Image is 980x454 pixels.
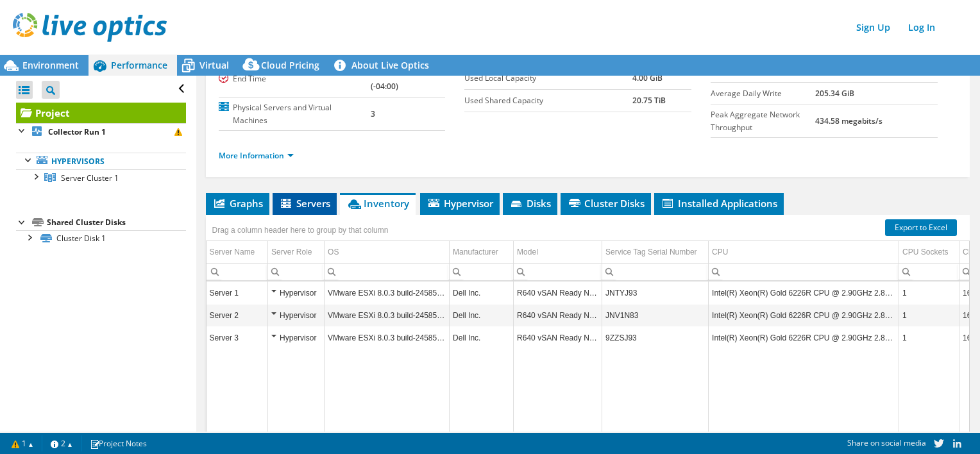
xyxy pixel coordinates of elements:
[450,327,514,349] td: Column Manufacturer, Value Dell Inc.
[514,241,602,264] td: Model Column
[207,264,268,281] td: Column Server Name, Filter cell
[219,101,371,127] label: Physical Servers and Virtual Machines
[709,282,899,305] td: Column CPU, Value Intel(R) Xeon(R) Gold 6226R CPU @ 2.90GHz 2.89 GHz
[346,197,409,210] span: Inventory
[61,172,119,183] span: Server Cluster 1
[268,241,325,264] td: Server Role Column
[271,244,312,260] div: Server Role
[81,435,156,451] a: Project Notes
[325,305,450,327] td: Column OS, Value VMware ESXi 8.0.3 build-24585383
[514,264,602,281] td: Column Model, Filter cell
[325,327,450,349] td: Column OS, Value VMware ESXi 8.0.3 build-24585383
[661,197,777,210] span: Installed Applications
[268,264,325,281] td: Column Server Role, Filter cell
[899,282,959,305] td: Column CPU Sockets, Value 1
[16,169,186,186] a: Server Cluster 1
[850,18,897,37] a: Sign Up
[325,264,450,281] td: Column OS, Filter cell
[899,241,959,264] td: CPU Sockets Column
[602,305,709,327] td: Column Service Tag Serial Number, Value JNV1N83
[509,197,551,210] span: Disks
[268,327,325,349] td: Column Server Role, Value Hypervisor
[632,72,663,83] b: 4.00 GiB
[711,87,815,100] label: Average Daily Write
[567,197,645,210] span: Cluster Disks
[815,115,883,126] b: 434.58 megabits/s
[328,244,339,260] div: OS
[514,282,602,305] td: Column Model, Value R640 vSAN Ready Node
[329,55,439,76] a: About Live Optics
[602,264,709,281] td: Column Service Tag Serial Number, Filter cell
[16,230,186,247] a: Cluster Disk 1
[111,59,167,71] span: Performance
[514,327,602,349] td: Column Model, Value R640 vSAN Ready Node
[815,88,854,99] b: 205.34 GiB
[48,126,106,137] b: Collector Run 1
[325,241,450,264] td: OS Column
[632,95,666,106] b: 20.75 TiB
[325,282,450,305] td: Column OS, Value VMware ESXi 8.0.3 build-24585383
[199,59,229,71] span: Virtual
[219,72,371,85] label: End Time
[279,197,330,210] span: Servers
[268,282,325,305] td: Column Server Role, Value Hypervisor
[261,59,319,71] span: Cloud Pricing
[899,327,959,349] td: Column CPU Sockets, Value 1
[712,244,728,260] div: CPU
[271,330,321,346] div: Hypervisor
[602,241,709,264] td: Service Tag Serial Number Column
[16,103,186,123] a: Project
[210,244,255,260] div: Server Name
[464,94,632,107] label: Used Shared Capacity
[902,244,948,260] div: CPU Sockets
[268,305,325,327] td: Column Server Role, Value Hypervisor
[902,18,942,37] a: Log In
[885,219,957,236] a: Export to Excel
[16,153,186,169] a: Hypervisors
[207,327,268,349] td: Column Server Name, Value Server 3
[13,13,167,42] img: live_optics_svg.svg
[371,108,375,119] b: 3
[847,437,926,448] span: Share on social media
[602,282,709,305] td: Column Service Tag Serial Number, Value JNTYJ93
[602,327,709,349] td: Column Service Tag Serial Number, Value 9ZZSJ93
[899,305,959,327] td: Column CPU Sockets, Value 1
[47,215,186,230] div: Shared Cluster Disks
[605,244,697,260] div: Service Tag Serial Number
[3,435,42,451] a: 1
[207,282,268,305] td: Column Server Name, Value Server 1
[42,435,81,451] a: 2
[16,123,186,140] a: Collector Run 1
[207,305,268,327] td: Column Server Name, Value Server 2
[464,72,632,85] label: Used Local Capacity
[709,327,899,349] td: Column CPU, Value Intel(R) Xeon(R) Gold 6226R CPU @ 2.90GHz 2.89 GHz
[427,197,493,210] span: Hypervisor
[453,244,498,260] div: Manufacturer
[271,308,321,323] div: Hypervisor
[212,197,263,210] span: Graphs
[450,282,514,305] td: Column Manufacturer, Value Dell Inc.
[22,59,79,71] span: Environment
[450,264,514,281] td: Column Manufacturer, Filter cell
[517,244,538,260] div: Model
[450,241,514,264] td: Manufacturer Column
[711,108,815,134] label: Peak Aggregate Network Throughput
[709,264,899,281] td: Column CPU, Filter cell
[709,305,899,327] td: Column CPU, Value Intel(R) Xeon(R) Gold 6226R CPU @ 2.90GHz 2.89 GHz
[209,221,392,239] div: Drag a column header here to group by that column
[709,241,899,264] td: CPU Column
[514,305,602,327] td: Column Model, Value R640 vSAN Ready Node
[219,150,294,161] a: More Information
[207,241,268,264] td: Server Name Column
[271,285,321,301] div: Hypervisor
[450,305,514,327] td: Column Manufacturer, Value Dell Inc.
[899,264,959,281] td: Column CPU Sockets, Filter cell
